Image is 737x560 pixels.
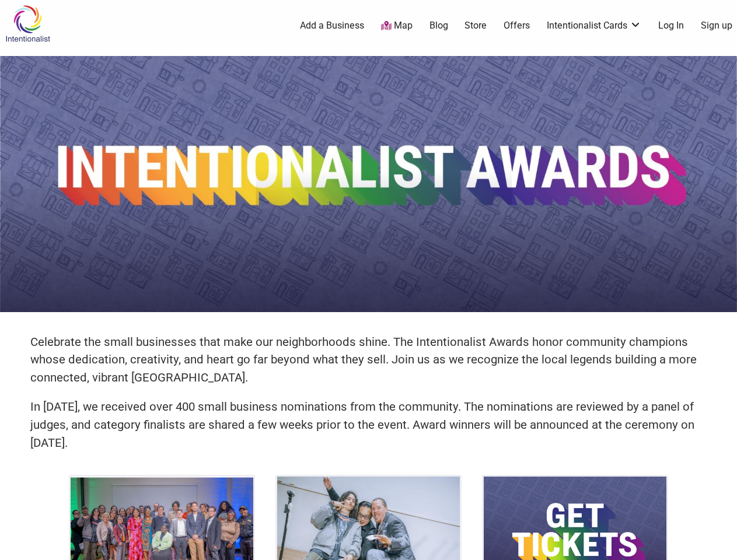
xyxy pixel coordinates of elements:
[429,19,448,32] a: Blog
[504,19,530,32] a: Offers
[701,19,732,32] a: Sign up
[30,333,707,387] p: Celebrate the small businesses that make our neighborhoods shine. The Intentionalist Awards honor...
[30,398,707,452] p: In [DATE], we received over 400 small business nominations from the community. The nominations ar...
[658,19,684,32] a: Log In
[381,19,413,33] a: Map
[464,19,487,32] a: Store
[300,19,364,32] a: Add a Business
[547,19,641,32] a: Intentionalist Cards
